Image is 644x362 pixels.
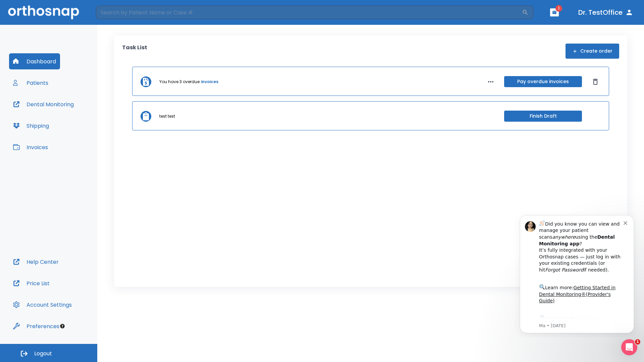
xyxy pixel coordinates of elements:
[9,275,54,291] button: Price List
[504,111,582,122] button: Finish Draft
[9,75,52,91] button: Patients
[635,339,640,345] span: 1
[9,118,53,134] button: Shipping
[590,76,601,87] button: Dismiss
[504,76,582,87] button: Pay overdue invoices
[96,6,522,19] input: Search by Patient Name or Case #
[510,209,644,337] iframe: Intercom notifications message
[29,114,114,120] p: Message from Ma, sent 6w ago
[9,318,63,334] button: Preferences
[9,297,76,313] button: Account Settings
[159,79,200,85] p: You have 3 overdue
[29,105,114,139] div: Download the app: | ​ Let us know if you need help getting started!
[9,139,52,155] button: Invoices
[621,339,637,355] iframe: Intercom live chat
[34,350,52,357] span: Logout
[555,5,562,12] span: 1
[114,10,119,16] button: Dismiss notification
[29,107,89,119] a: App Store
[9,96,78,112] button: Dental Monitoring
[122,44,147,59] p: Task List
[159,113,175,119] p: test test
[8,5,79,19] img: Orthosnap
[576,6,636,18] button: Dr. TestOffice
[201,79,218,85] a: invoices
[9,254,63,270] button: Help Center
[9,53,60,69] button: Dashboard
[59,323,65,329] div: Tooltip anchor
[566,44,619,59] button: Create order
